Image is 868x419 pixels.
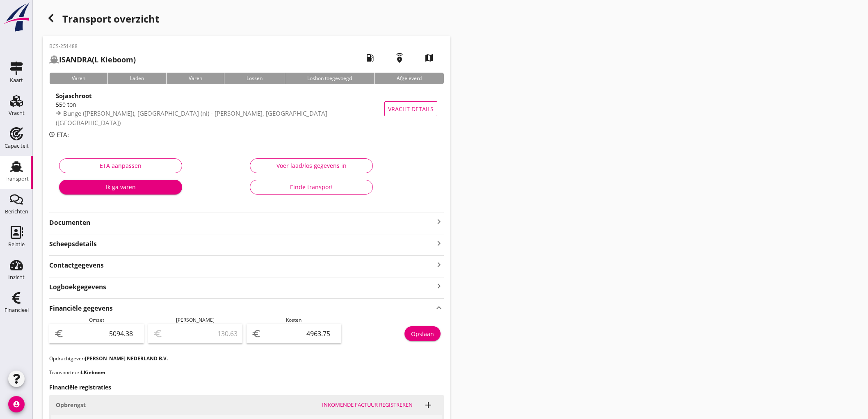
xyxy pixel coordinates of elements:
i: keyboard_arrow_right [434,259,444,270]
div: Inkomende factuur registreren [322,401,413,409]
button: Ik ga varen [59,180,182,195]
i: map [418,46,441,69]
i: euro [251,329,261,339]
div: Berichten [5,209,28,214]
div: ETA aanpassen [66,161,175,170]
span: ETA: [57,131,69,139]
img: logo-small.a267ee39.svg [2,2,31,32]
strong: Sojaschroot [56,92,92,100]
i: emergency_share [388,46,411,69]
div: Vracht [9,110,25,116]
strong: Contactgegevens [49,261,104,270]
p: Transporteur: [49,369,444,376]
h2: (L Kieboom) [49,54,136,65]
i: keyboard_arrow_right [434,238,444,249]
div: Financieel [5,307,29,313]
button: ETA aanpassen [59,158,182,173]
div: Voer laad/los gegevens in [257,161,366,170]
a: Sojaschroot550 tonBunge ([PERSON_NAME]), [GEOGRAPHIC_DATA] (nl) - [PERSON_NAME], [GEOGRAPHIC_DATA... [49,91,444,127]
p: BCS-251488 [49,43,136,50]
p: Opdrachtgever: [49,355,444,362]
i: keyboard_arrow_up [434,302,444,313]
strong: Scheepsdetails [49,239,97,249]
div: Inzicht [8,275,25,280]
div: Capaciteit [5,143,29,149]
h3: Financiële registraties [49,383,444,392]
div: Kaart [10,78,23,83]
div: Laden [107,73,166,84]
button: Voer laad/los gegevens in [250,158,373,173]
span: Vracht details [388,105,434,113]
strong: Documenten [49,218,434,227]
button: Inkomende factuur registreren [319,399,416,411]
strong: Financiële gegevens [49,304,113,313]
div: Transport overzicht [43,10,450,30]
div: Relatie [8,242,25,247]
div: Losbon toegevoegd [285,73,374,84]
div: 550 ton [56,100,386,109]
button: Opslaan [404,326,441,341]
i: euro [54,329,64,339]
strong: [PERSON_NAME] NEDERLAND B.V. [85,355,168,362]
div: Ik ga varen [66,183,176,191]
button: Einde transport [250,180,373,195]
span: Kosten [286,316,302,323]
i: add [423,400,433,410]
i: keyboard_arrow_right [434,217,444,227]
strong: LKieboom [81,369,105,376]
strong: Logboekgegevens [49,282,106,292]
div: Varen [166,73,224,84]
div: Lossen [224,73,285,84]
strong: ISANDRA [59,55,92,64]
input: 0,00 [263,327,336,340]
div: Afgeleverd [374,73,444,84]
div: Varen [49,73,107,84]
strong: Opbrengst [56,401,86,409]
button: Vracht details [384,101,437,116]
div: Einde transport [257,183,366,191]
span: Bunge ([PERSON_NAME]), [GEOGRAPHIC_DATA] (nl) - [PERSON_NAME], [GEOGRAPHIC_DATA] ([GEOGRAPHIC_DATA]) [56,109,327,127]
div: Transport [5,176,29,181]
input: 0,00 [66,327,139,340]
span: Omzet [89,316,104,323]
i: local_gas_station [359,46,381,69]
i: account_circle [8,396,25,412]
span: [PERSON_NAME] [176,316,215,323]
i: keyboard_arrow_right [434,281,444,292]
div: Opslaan [411,330,434,338]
